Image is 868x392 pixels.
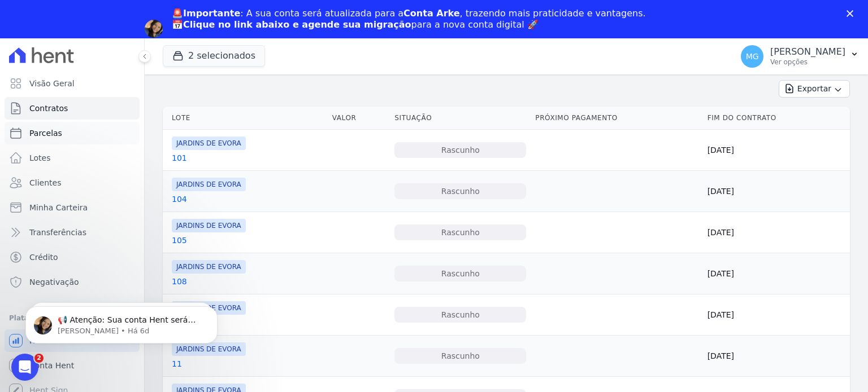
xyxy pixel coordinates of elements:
[172,260,246,274] span: JARDINS DE EVORA
[394,183,526,199] div: Rascunho
[172,178,246,191] span: JARDINS DE EVORA
[394,142,526,158] div: Rascunho
[172,136,246,150] span: JARDINS DE EVORA
[394,224,526,240] div: Rascunho
[5,221,140,244] a: Transferências
[172,276,187,287] a: 108
[5,271,140,293] a: Negativação
[172,8,240,19] b: 🚨Importante
[703,336,850,377] td: [DATE]
[770,46,845,58] p: [PERSON_NAME]
[145,20,163,38] img: Profile image for Adriane
[5,196,140,219] a: Minha Carteira
[5,122,140,144] a: Parcelas
[394,266,526,281] div: Rascunho
[29,177,61,188] span: Clientes
[703,253,850,294] td: [DATE]
[29,78,75,89] span: Visão Geral
[29,127,62,139] span: Parcelas
[29,360,74,371] span: Conta Hent
[172,152,187,164] a: 101
[29,202,88,213] span: Minha Carteira
[172,37,265,50] a: Agendar migração
[703,130,850,171] td: [DATE]
[5,354,140,377] a: Conta Hent
[390,107,531,130] th: Situação
[703,294,850,336] td: [DATE]
[5,97,140,120] a: Contratos
[163,107,328,130] th: Lote
[5,329,140,352] a: Recebíveis
[328,107,390,130] th: Valor
[29,276,79,288] span: Negativação
[770,58,845,67] p: Ver opções
[172,235,187,246] a: 105
[5,72,140,95] a: Visão Geral
[183,19,411,30] b: Clique no link abaixo e agende sua migração
[703,171,850,212] td: [DATE]
[847,10,858,17] div: Fechar
[11,354,38,381] iframe: Intercom live chat
[29,227,86,238] span: Transferências
[172,193,187,205] a: 104
[172,358,182,369] a: 11
[172,219,246,232] span: JARDINS DE EVORA
[531,107,702,130] th: Próximo Pagamento
[29,252,58,263] span: Crédito
[746,52,759,60] span: MG
[732,41,868,72] button: MG [PERSON_NAME] Ver opções
[394,307,526,323] div: Rascunho
[8,283,235,362] iframe: Intercom notifications mensagem
[403,8,459,19] b: Conta Arke
[163,45,265,67] button: 2 selecionados
[172,8,646,30] div: : A sua conta será atualizada para a , trazendo mais praticidade e vantagens. 📅 para a nova conta...
[29,103,68,114] span: Contratos
[5,147,140,169] a: Lotes
[29,152,51,164] span: Lotes
[394,348,526,364] div: Rascunho
[5,171,140,194] a: Clientes
[5,246,140,268] a: Crédito
[703,107,850,130] th: Fim do Contrato
[779,80,850,98] button: Exportar
[703,212,850,253] td: [DATE]
[34,354,44,363] span: 2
